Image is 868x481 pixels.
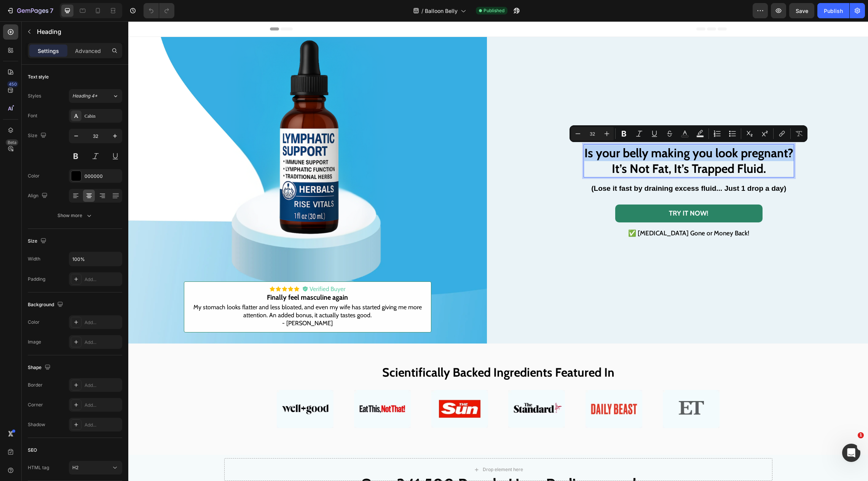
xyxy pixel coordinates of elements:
div: Size [28,131,48,141]
div: Add... [85,339,120,346]
div: Font [28,112,37,119]
strong: TRY IT NOW! [541,188,580,196]
span: Heading 4* [72,93,97,99]
div: Color [28,319,40,326]
div: Width [28,256,40,262]
input: Auto [69,252,122,266]
div: Cabin [85,113,120,120]
h2: Rich Text Editor. Editing area: main [455,123,666,156]
iframe: Design area [128,21,868,481]
span: - [PERSON_NAME] [154,298,204,305]
div: Show more [57,212,93,219]
div: 000000 [85,173,120,180]
div: Align [28,191,49,201]
div: Add... [85,402,120,409]
img: gempages_570445347340420248-5f7be955-8838-4a6b-ae49-6026345fd2ec.svg [141,264,217,271]
p: Heading [37,27,119,36]
img: gempages_570445347340420248-55708c66-d009-4245-8d92-18f3e96fe178.jpg [303,369,360,407]
p: Advanced [75,47,101,55]
div: Image [28,339,41,345]
div: Add... [85,319,120,326]
span: My stomach looks flatter and less bloated, and even my wife has started giving me more attention.... [65,282,294,297]
div: HTML tag [28,464,49,471]
button: Publish [817,3,849,18]
strong: Scientifically Backed Ingredients Featured In [254,344,486,358]
div: Background [28,300,65,310]
iframe: Intercom live chat [842,444,860,462]
img: gempages_570445347340420248-aec020d8-1ce0-47a9-9ed7-10cc69ca947a.jpg [535,369,591,407]
div: Undo/Redo [144,3,174,18]
p: ✅ [MEDICAL_DATA] Gone or Money Back! [456,206,665,217]
button: H2 [69,461,122,475]
strong: (Lose it fast by draining excess fluid... Just 1 drop a day) [463,163,658,171]
div: Add... [85,276,120,283]
div: Shadow [28,421,45,428]
button: Heading 4* [69,89,122,103]
img: gempages_570445347340420248-3ca8acc2-019c-407c-845a-0d17a03f4558.jpg [457,369,514,407]
p: 7 [50,6,53,15]
img: gempages_570445347340420248-f8fb5e42-d44a-4562-8c95-cfa857b70845.jpg [380,369,437,407]
span: Finally feel masculine again [139,272,220,280]
div: Beta [6,139,18,145]
div: Size [28,236,48,246]
div: Add... [85,382,120,389]
div: Color [28,173,40,179]
div: Editor contextual toolbar [570,125,807,142]
span: Published [483,7,504,14]
img: gempages_570445347340420248-8864dabd-ab73-4015-af2a-809d96a6b1e3.jpg [226,369,282,407]
button: Show more [28,209,122,222]
p: ⭐⭐⭐⭐⭐ 8,800+ Positive Reviews [456,109,665,118]
button: Save [789,3,814,18]
div: Publish [824,7,843,15]
div: SEO [28,447,37,454]
p: Settings [38,47,59,55]
span: Balloon Belly [425,7,458,15]
span: 1 [858,432,864,438]
button: 7 [3,3,57,18]
div: Padding [28,276,45,283]
a: TRY IT NOW! [487,183,634,201]
span: Save [796,8,808,14]
div: Border [28,382,43,388]
div: Add... [85,422,120,428]
img: gempages_570445347340420248-c6931195-e925-4f52-afdd-6092992bfe2a.jpg [148,369,205,407]
p: Is your belly making you look pregnant? It’s Not Fat, It’s Trapped Fluid. [456,124,665,155]
div: Text style [28,74,49,80]
span: / [421,7,423,15]
div: Drop element here [354,445,395,451]
span: H2 [72,465,78,470]
div: 450 [7,81,18,87]
div: Corner [28,401,43,408]
div: Styles [28,93,41,99]
div: Shape [28,363,52,373]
